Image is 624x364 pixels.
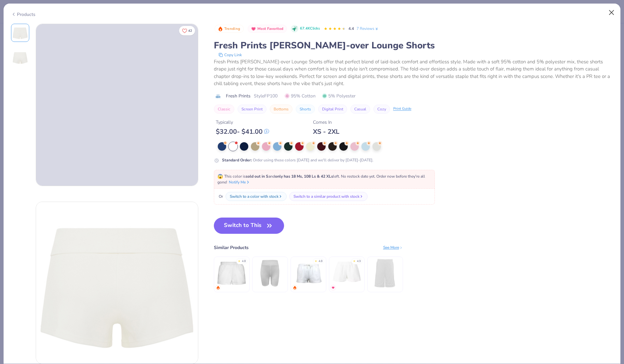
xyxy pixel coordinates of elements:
[217,173,223,180] span: 😱
[216,257,247,288] img: Fresh Prints Miami Heavyweight Shorts
[246,174,268,179] strong: sold out in S
[348,26,354,31] span: 4.4
[214,105,234,114] button: Classic
[357,26,379,31] a: 7 Reviews
[324,24,346,34] div: 4.4 Stars
[254,257,285,288] img: Fresh Prints Beverly Ribbed Biker shorts
[331,257,362,288] img: Fresh Prints Terry Shorts
[248,25,287,33] button: Badge Button
[216,119,269,126] div: Typically
[318,259,322,264] div: 4.8
[222,157,252,163] strong: Standard Order :
[36,202,198,364] img: Back
[296,105,315,114] button: Shorts
[222,157,373,163] div: Order using these colors [DATE] and we'll deliver by [DATE]-[DATE].
[229,179,250,185] button: Notify Me
[226,93,251,99] span: Fresh Prints
[300,26,320,31] span: 67.4K Clicks
[214,39,613,52] div: Fresh Prints [PERSON_NAME]-over Lounge Shorts
[11,11,35,18] div: Products
[357,259,361,264] div: 4.9
[275,174,333,179] strong: only has 18 Ms, 108 Ls & 42 XLs
[218,26,223,31] img: Trending sort
[393,106,411,112] div: Print Guide
[315,259,317,262] div: ★
[179,26,195,35] button: Like
[242,259,246,264] div: 4.8
[214,218,284,234] button: Switch to This
[605,6,618,19] button: Close
[217,174,425,185] span: This color is and left. No restock date yet. Order now before they're all gone!
[216,286,220,290] img: trending.gif
[217,194,223,199] span: Or
[254,93,278,99] span: Style FP100
[293,286,297,290] img: trending.gif
[373,105,390,114] button: Cozy
[370,257,400,288] img: Badger Pro Mesh 9" Shorts with Pockets
[331,286,335,290] img: MostFav.gif
[188,29,192,32] span: 42
[214,94,223,99] img: brand logo
[238,105,266,114] button: Screen Print
[383,245,403,250] div: See More
[313,119,339,126] div: Comes In
[322,93,356,99] span: 5% Polyester
[12,25,28,41] img: Front
[353,259,356,262] div: ★
[293,194,359,199] div: Switch to a similar product with stock
[224,27,240,31] span: Trending
[257,27,283,31] span: Most Favorited
[293,257,324,288] img: Fresh Prints Madison Shorts
[226,192,287,201] button: Switch to a color with stock
[230,194,279,199] div: Switch to a color with stock
[238,259,240,262] div: ★
[318,105,347,114] button: Digital Print
[350,105,370,114] button: Casual
[214,58,613,87] div: Fresh Prints [PERSON_NAME]-over Lounge Shorts offer that perfect blend of laid-back comfort and e...
[214,244,249,251] div: Similar Products
[251,26,256,31] img: Most Favorited sort
[12,50,28,65] img: Back
[285,93,316,99] span: 95% Cotton
[216,128,269,136] div: $ 32.00 - $ 41.00
[289,192,368,201] button: Switch to a similar product with stock
[216,52,244,58] button: copy to clipboard
[270,105,292,114] button: Bottoms
[313,128,339,136] div: XS - 2XL
[214,25,244,33] button: Badge Button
